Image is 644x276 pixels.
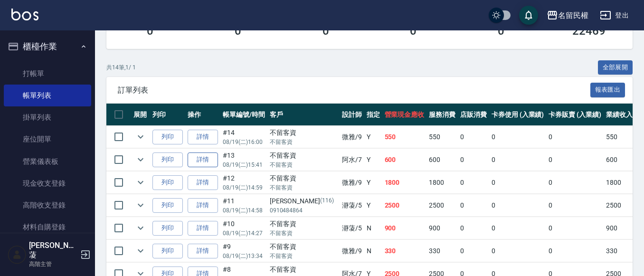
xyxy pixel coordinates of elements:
div: 不留客資 [270,219,337,229]
td: 阿水 /7 [340,149,364,171]
p: 不留客資 [270,183,337,192]
td: 0 [546,171,604,194]
a: 現金收支登錄 [4,172,91,194]
td: 900 [604,217,635,239]
h3: 0 [322,24,329,38]
button: 列印 [152,175,183,190]
span: 訂單列表 [118,86,590,95]
p: 08/19 (二) 16:00 [223,138,265,146]
th: 設計師 [340,104,364,126]
td: 0 [546,126,604,148]
a: 帳單列表 [4,85,91,106]
button: expand row [133,175,148,190]
p: 不留客資 [270,229,337,238]
button: 報表匯出 [590,83,625,97]
td: Y [364,149,382,171]
button: 列印 [152,152,183,167]
td: 1800 [382,171,427,194]
td: 微雅 /9 [340,171,364,194]
td: 瀞蓤 /5 [340,194,364,217]
button: 櫃檯作業 [4,34,91,59]
td: Y [364,171,382,194]
a: 詳情 [188,175,218,190]
td: 0 [458,171,489,194]
td: 1800 [604,171,635,194]
button: expand row [133,152,148,167]
a: 詳情 [188,198,218,213]
td: #9 [220,240,267,262]
h3: 0 [235,24,241,38]
td: N [364,217,382,239]
img: Logo [11,9,38,20]
td: 0 [489,171,547,194]
button: 名留民權 [543,6,592,25]
th: 店販消費 [458,104,489,126]
th: 展開 [131,104,150,126]
td: 0 [489,240,547,262]
button: 列印 [152,221,183,236]
th: 營業現金應收 [382,104,427,126]
td: Y [364,194,382,217]
p: 08/19 (二) 14:27 [223,229,265,238]
td: 0 [489,149,547,171]
td: 0 [458,126,489,148]
a: 打帳單 [4,63,91,85]
div: 不留客資 [270,265,337,275]
th: 服務消費 [426,104,458,126]
td: 330 [604,240,635,262]
h3: 0 [498,24,504,38]
p: 08/19 (二) 14:58 [223,206,265,215]
td: 0 [546,217,604,239]
td: 330 [426,240,458,262]
td: 0 [546,240,604,262]
th: 卡券販賣 (入業績) [546,104,604,126]
div: 不留客資 [270,151,337,161]
td: #11 [220,194,267,217]
a: 詳情 [188,221,218,236]
th: 業績收入 [604,104,635,126]
th: 客戶 [267,104,340,126]
td: 550 [426,126,458,148]
th: 卡券使用 (入業績) [489,104,547,126]
td: 600 [604,149,635,171]
td: 0 [458,217,489,239]
td: 550 [604,126,635,148]
button: expand row [133,130,148,144]
a: 掛單列表 [4,106,91,128]
td: #13 [220,149,267,171]
button: expand row [133,198,148,212]
td: 1800 [426,171,458,194]
td: 2500 [382,194,427,217]
button: 登出 [596,7,633,24]
p: 共 14 筆, 1 / 1 [106,63,136,72]
a: 詳情 [188,152,218,167]
h3: 0 [147,24,153,38]
img: Person [8,245,27,264]
td: 600 [382,149,427,171]
a: 詳情 [188,244,218,258]
a: 營業儀表板 [4,151,91,172]
th: 帳單編號/時間 [220,104,267,126]
td: 600 [426,149,458,171]
button: 全部展開 [598,60,633,75]
a: 材料自購登錄 [4,216,91,238]
div: 名留民權 [558,10,588,21]
td: 微雅 /9 [340,240,364,262]
td: N [364,240,382,262]
button: 列印 [152,130,183,144]
td: 0 [489,217,547,239]
button: save [519,6,538,25]
h3: 22469 [572,24,606,38]
td: 微雅 /9 [340,126,364,148]
td: Y [364,126,382,148]
p: (116) [320,196,334,206]
td: 2500 [426,194,458,217]
td: 900 [382,217,427,239]
td: 0 [546,194,604,217]
button: expand row [133,244,148,258]
div: 不留客資 [270,128,337,138]
td: 2500 [604,194,635,217]
p: 不留客資 [270,138,337,146]
td: 0 [458,194,489,217]
button: expand row [133,221,148,235]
